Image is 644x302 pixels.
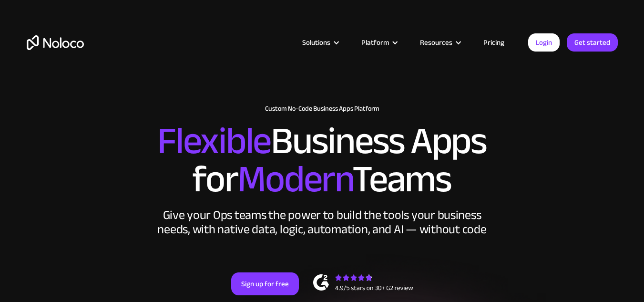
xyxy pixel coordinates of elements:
[27,105,618,113] h1: Custom No-Code Business Apps Platform
[237,144,352,215] span: Modern
[27,122,618,198] h2: Business Apps for Teams
[420,36,452,49] div: Resources
[290,36,349,49] div: Solutions
[157,105,271,177] span: Flexible
[528,33,560,52] a: Login
[302,36,330,49] div: Solutions
[155,208,489,237] div: Give your Ops teams the power to build the tools your business needs, with native data, logic, au...
[27,35,84,50] a: home
[567,33,618,52] a: Get started
[349,36,408,49] div: Platform
[231,272,299,295] a: Sign up for free
[408,36,471,49] div: Resources
[361,36,389,49] div: Platform
[471,36,516,49] a: Pricing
